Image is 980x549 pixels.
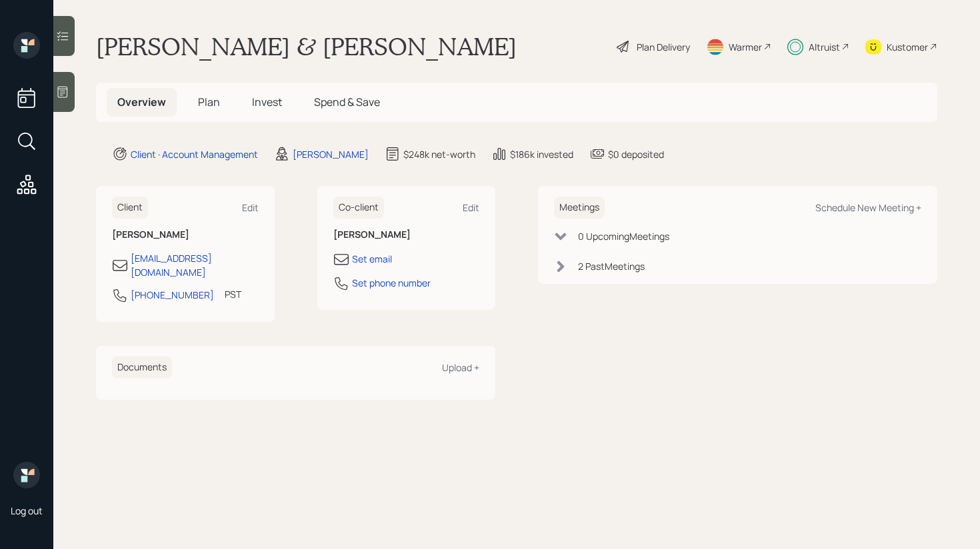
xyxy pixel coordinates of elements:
div: Plan Delivery [637,40,690,54]
div: [PERSON_NAME] [293,147,369,161]
div: $248k net-worth [403,147,475,161]
span: Spend & Save [314,95,380,109]
div: Schedule New Meeting + [815,201,921,214]
div: Altruist [809,40,840,54]
div: [PHONE_NUMBER] [131,288,214,302]
div: Edit [242,201,259,214]
div: Set email [352,252,392,266]
h6: Co-client [333,197,384,219]
span: Invest [252,95,282,109]
h6: Meetings [554,197,605,219]
div: Kustomer [887,40,928,54]
div: Warmer [729,40,762,54]
div: 0 Upcoming Meeting s [578,229,669,243]
span: Plan [198,95,220,109]
h6: Documents [112,356,172,378]
span: Overview [117,95,166,109]
img: retirable_logo.png [13,462,40,488]
div: [EMAIL_ADDRESS][DOMAIN_NAME] [131,251,259,279]
div: Upload + [442,361,479,374]
div: PST [225,287,241,301]
div: Log out [11,504,43,517]
div: Edit [463,201,479,214]
div: $0 deposited [608,147,664,161]
div: Client · Account Management [131,147,258,161]
h6: [PERSON_NAME] [112,229,259,241]
div: Set phone number [352,276,431,290]
h1: [PERSON_NAME] & [PERSON_NAME] [96,32,517,61]
div: 2 Past Meeting s [578,259,645,273]
div: $186k invested [510,147,573,161]
h6: Client [112,197,148,219]
h6: [PERSON_NAME] [333,229,480,241]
